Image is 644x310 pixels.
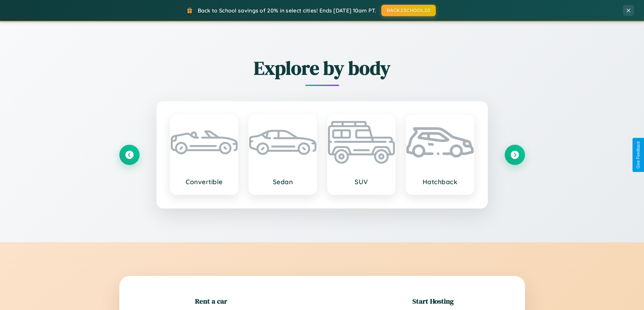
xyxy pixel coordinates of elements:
span: Back to School savings of 20% in select cities! Ends [DATE] 10am PT. [198,7,376,14]
h3: Hatchback [413,178,467,186]
button: BACK2SCHOOL20 [381,5,436,16]
h3: SUV [335,178,388,186]
h2: Explore by body [119,55,525,81]
h2: Rent a car [195,296,227,306]
h2: Start Hosting [412,296,454,306]
h3: Sedan [256,178,310,186]
div: Give Feedback [636,141,641,169]
h3: Convertible [177,178,231,186]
